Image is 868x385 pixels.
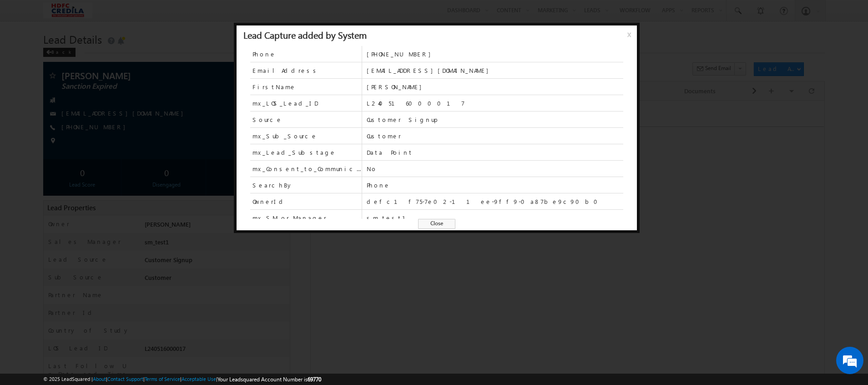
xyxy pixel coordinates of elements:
div: All Time [186,10,204,18]
a: Acceptable Use [182,376,216,382]
span: mx_SM_or_Manager [250,210,362,226]
div: Today [9,35,39,44]
span: mx_Consent_to_Communicate [252,165,362,173]
span: mx_SM_or_Manager [252,214,327,222]
span: [PERSON_NAME] [367,83,623,91]
a: Terms of Service [145,376,180,382]
span: Lead Capture: [59,52,121,60]
span: EmailAddress [250,62,362,78]
div: All Selected [48,10,74,18]
span: Activity Type [9,7,40,20]
span: mx_LOS_Lead_ID [252,99,318,107]
span: mx_LOS_Lead_ID [250,95,362,111]
span: x [627,30,635,46]
span: OwnerId [250,193,362,209]
span: Your Leadsquared Account Number is [217,376,321,383]
span: details [128,52,170,60]
span: Phone [252,50,276,58]
span: Source [252,116,283,124]
span: L240516000017 [367,99,623,107]
div: All Selected [45,7,148,21]
span: SearchBy [252,181,293,189]
a: About [93,376,106,382]
span: FirstName [252,83,296,91]
span: Data Point [367,148,623,157]
span: Customer [367,132,623,140]
span: defc1f75-7e02-11ee-9ff9-0a87be9c90b0 [367,198,623,206]
span: 69770 [308,376,321,383]
span: [DATE] [28,52,49,61]
div: Lead Capture added by System [243,30,367,39]
a: Contact Support [107,376,143,382]
span: OwnerId [252,198,286,206]
span: mx_Lead_Substage [252,148,336,157]
div: . [59,52,462,61]
span: mx_Sub_Source [252,132,318,140]
span: FirstName [250,79,362,95]
span: © 2025 LeadSquared | | | | | [43,375,321,384]
span: sm_test1 [367,214,623,222]
span: 10:36 AM [28,63,56,71]
span: Source [250,111,362,127]
span: Phone [367,181,623,189]
span: SearchBy [250,177,362,193]
span: [EMAIL_ADDRESS][DOMAIN_NAME] [367,66,623,75]
span: mx_Lead_Substage [250,144,362,160]
span: mx_Consent_to_Communicate [250,161,362,177]
span: mx_Sub_Source [250,128,362,144]
span: Time [167,7,179,20]
span: Customer Signup [367,116,623,124]
span: Close [418,219,455,229]
span: [PHONE_NUMBER] [367,50,623,58]
span: Phone [250,46,362,62]
span: No [367,165,623,173]
span: EmailAddress [252,66,319,75]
